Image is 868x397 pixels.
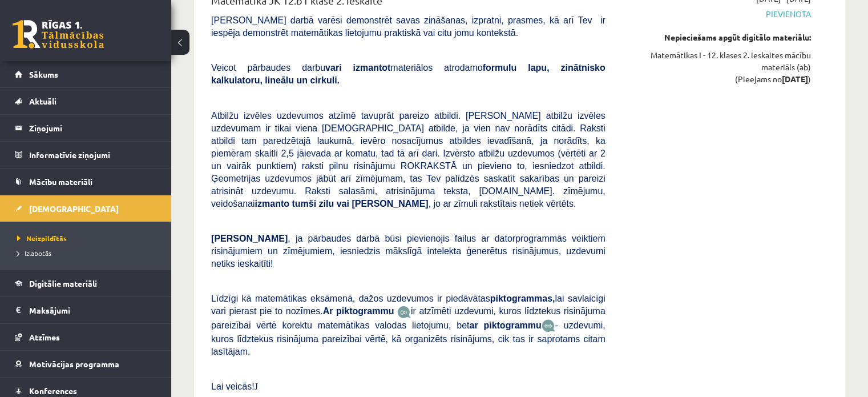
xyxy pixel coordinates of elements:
span: ir atzīmēti uzdevumi, kuros līdztekus risinājuma pareizībai vērtē korektu matemātikas valodas lie... [211,306,605,330]
b: tumši zilu vai [PERSON_NAME] [292,199,428,208]
a: Atzīmes [15,324,157,350]
legend: Maksājumi [29,297,157,323]
strong: [DATE] [782,74,808,84]
span: Motivācijas programma [29,359,119,369]
span: Sākums [29,69,58,79]
a: Izlabotās [17,248,160,258]
span: Lai veicās! [211,382,255,391]
span: Veicot pārbaudes darbu materiālos atrodamo [211,63,605,85]
div: Nepieciešams apgūt digitālo materiālu: [623,31,811,43]
b: Ar piktogrammu [323,306,394,316]
a: Maksājumi [15,297,157,323]
legend: Informatīvie ziņojumi [29,142,157,168]
a: Mācību materiāli [15,169,157,195]
a: Aktuāli [15,88,157,114]
b: ar piktogrammu [469,320,541,330]
a: Motivācijas programma [15,351,157,377]
span: Pievienota [623,8,811,20]
span: Digitālie materiāli [29,278,97,288]
a: Rīgas 1. Tālmācības vidusskola [13,20,104,49]
span: [PERSON_NAME] [211,234,288,243]
span: Konferences [29,386,77,396]
b: formulu lapu, zinātnisko kalkulatoru, lineālu un cirkuli. [211,63,605,85]
b: piktogrammas, [490,294,555,303]
a: Ziņojumi [15,115,157,141]
a: Informatīvie ziņojumi [15,142,157,168]
img: JfuEzvunn4EvwAAAAASUVORK5CYII= [397,306,411,319]
a: Sākums [15,61,157,87]
legend: Ziņojumi [29,115,157,141]
span: Atbilžu izvēles uzdevumos atzīmē tavuprāt pareizo atbildi. [PERSON_NAME] atbilžu izvēles uzdevuma... [211,111,605,208]
a: Neizpildītās [17,233,160,243]
a: [DEMOGRAPHIC_DATA] [15,195,157,222]
span: J [255,382,258,391]
span: , ja pārbaudes darbā būsi pievienojis failus ar datorprogrammās veiktiem risinājumiem un zīmējumi... [211,234,605,268]
div: Matemātikas I - 12. klases 2. ieskaites mācību materiāls (ab) (Pieejams no ) [623,49,811,85]
span: Līdzīgi kā matemātikas eksāmenā, dažos uzdevumos ir piedāvātas lai savlaicīgi vari pierast pie to... [211,294,605,316]
span: Mācību materiāli [29,177,92,187]
span: Atzīmes [29,332,60,342]
b: vari izmantot [325,63,390,73]
span: - uzdevumi, kuros līdztekus risinājuma pareizībai vērtē, kā organizēts risinājums, cik tas ir sap... [211,320,605,356]
img: wKvN42sLe3LLwAAAABJRU5ErkJggg== [542,319,555,332]
span: Neizpildītās [17,234,67,243]
b: izmanto [255,199,289,208]
span: Izlabotās [17,248,51,258]
a: Digitālie materiāli [15,270,157,296]
span: [PERSON_NAME] darbā varēsi demonstrēt savas zināšanas, izpratni, prasmes, kā arī Tev ir iespēja d... [211,15,605,38]
span: Aktuāli [29,96,56,106]
span: [DEMOGRAPHIC_DATA] [29,203,119,214]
